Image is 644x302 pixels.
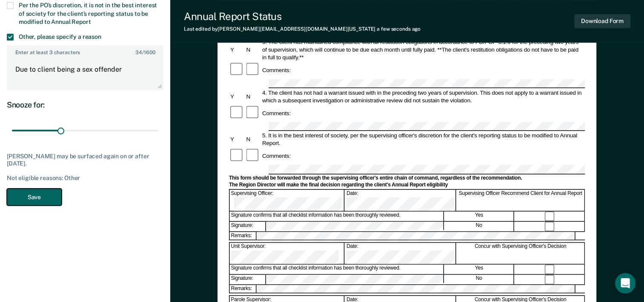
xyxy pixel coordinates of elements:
label: Enter at least 3 characters [8,46,163,55]
div: Last edited by [PERSON_NAME][EMAIL_ADDRESS][DOMAIN_NAME][US_STATE] [184,26,421,32]
button: Download Form [574,14,630,28]
button: Save [7,189,62,206]
div: Signature: [230,275,266,285]
div: Comments: [261,109,292,117]
div: 4. The client has not had a warrant issued with in the preceding two years of supervision. This d... [261,89,585,104]
span: 34 [135,49,142,55]
div: Remarks: [230,285,257,293]
span: Other, please specify a reason [19,33,101,40]
div: No [444,222,514,231]
div: Remarks: [230,232,257,240]
div: Signature: [230,222,266,231]
div: N [245,136,261,143]
div: Not eligible reasons: Other [7,174,163,182]
div: Snooze for: [7,100,163,110]
div: Supervising Officer: [230,190,345,211]
div: Y [229,93,245,100]
div: Signature confirms that all checklist information has been thoroughly reviewed. [230,212,444,221]
div: Annual Report Status [184,10,421,23]
div: Unit Supervisor: [230,243,345,264]
div: No [444,275,514,285]
div: Yes [444,212,514,221]
div: Comments: [261,152,292,160]
div: Comments: [261,66,292,74]
span: / 1600 [135,49,155,55]
div: [PERSON_NAME] may be surfaced again on or after [DATE]. [7,153,163,167]
div: This form should be forwarded through the supervising officer's entire chain of command, regardle... [229,175,585,182]
div: 3. The client has maintained compliance with all restitution obligations in accordance to PD/POP-... [261,38,585,61]
div: N [245,46,261,54]
div: 5. It is in the best interest of society, per the supervising officer's discretion for the client... [261,132,585,147]
div: Yes [444,265,514,274]
div: Supervising Officer Recommend Client for Annual Report [457,190,585,211]
div: Signature confirms that all checklist information has been thoroughly reviewed. [230,265,444,274]
div: N [245,93,261,100]
div: Y [229,46,245,54]
div: Concur with Supervising Officer's Decision [457,243,585,264]
div: Date: [345,190,456,211]
span: Per the PO’s discretion, it is not in the best interest of society for the client’s reporting sta... [19,2,157,25]
div: The Region Director will make the final decision regarding the client's Annual Report eligibility [229,182,585,189]
div: Date: [345,243,456,264]
div: Open Intercom Messenger [615,273,635,293]
span: a few seconds ago [377,26,421,32]
div: Y [229,136,245,143]
textarea: Due to client being a sex offender [8,58,163,89]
